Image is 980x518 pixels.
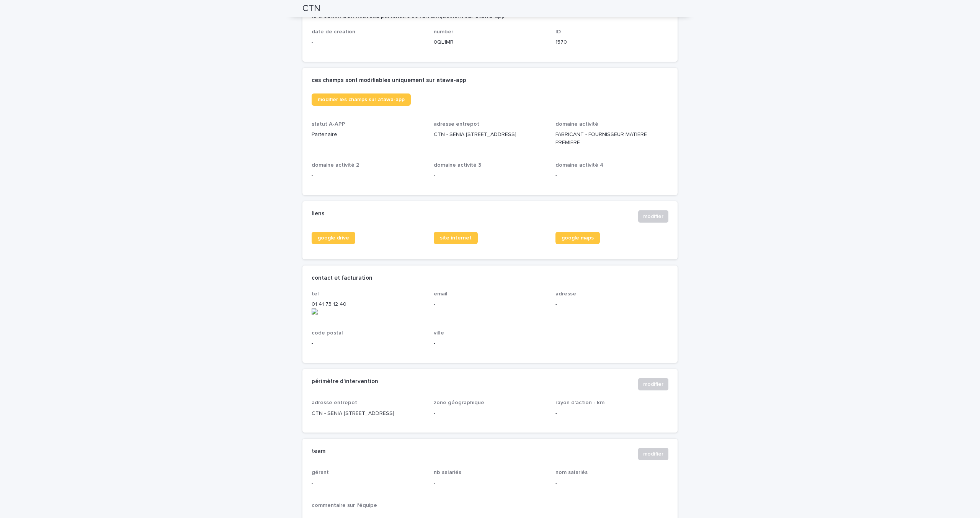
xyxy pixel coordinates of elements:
[302,3,320,14] h2: CTN
[434,29,453,34] span: number
[312,308,425,315] img: actions-icon.png
[312,121,345,127] span: statut A-APP
[312,339,425,348] p: -
[440,235,472,241] span: site internet
[312,330,343,336] span: code postal
[555,400,604,405] span: rayon d'action - km
[312,77,466,84] h2: ces champs sont modifiables uniquement sur atawa-app
[312,470,329,475] span: gérant
[312,210,325,217] h2: liens
[318,235,349,241] span: google drive
[643,450,663,458] span: modifier
[312,38,425,46] p: -
[312,400,357,405] span: adresse entrepot
[312,232,355,244] a: google drive
[555,131,668,147] p: FABRICANT - FOURNISSEUR MATIERE PREMIERE
[312,503,377,508] span: commentaire sur l'équipe
[434,400,484,405] span: zone géographique
[555,38,668,46] p: 1570
[434,291,448,297] span: email
[434,121,479,127] span: adresse entrepot
[434,172,547,180] p: -
[555,300,668,308] p: -
[434,339,547,348] p: -
[312,410,425,418] p: CTN - SENIA [STREET_ADDRESS]
[312,302,346,307] onoff-telecom-ce-phone-number-wrapper: 01 41 73 12 40
[555,291,576,297] span: adresse
[555,172,668,180] p: -
[312,378,378,385] h2: périmètre d'intervention
[312,162,359,168] span: domaine activité 2
[312,172,425,180] p: -
[312,29,355,34] span: date de creation
[312,131,425,139] p: Partenaire
[638,448,668,460] button: modifier
[434,330,444,336] span: ville
[434,410,547,418] p: -
[638,378,668,390] button: modifier
[643,213,663,220] span: modifier
[555,232,600,244] a: google maps
[555,410,668,418] p: -
[312,93,411,106] a: modifier les champs sur atawa-app
[555,29,561,34] span: ID
[312,275,372,282] h2: contact et facturation
[555,121,598,127] span: domaine activité
[643,380,663,388] span: modifier
[555,479,668,487] p: -
[638,210,668,223] button: modifier
[434,162,481,168] span: domaine activité 3
[434,232,478,244] a: site internet
[562,235,594,241] span: google maps
[312,291,319,297] span: tel
[434,131,547,139] p: CTN - SENIA [STREET_ADDRESS]
[555,162,604,168] span: domaine activité 4
[434,479,547,487] p: -
[312,479,425,487] p: -
[555,470,588,475] span: nom salariés
[312,448,325,455] h2: team
[318,97,405,102] span: modifier les champs sur atawa-app
[434,300,547,308] p: -
[434,470,461,475] span: nb salariés
[434,38,547,46] p: 0QL1MR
